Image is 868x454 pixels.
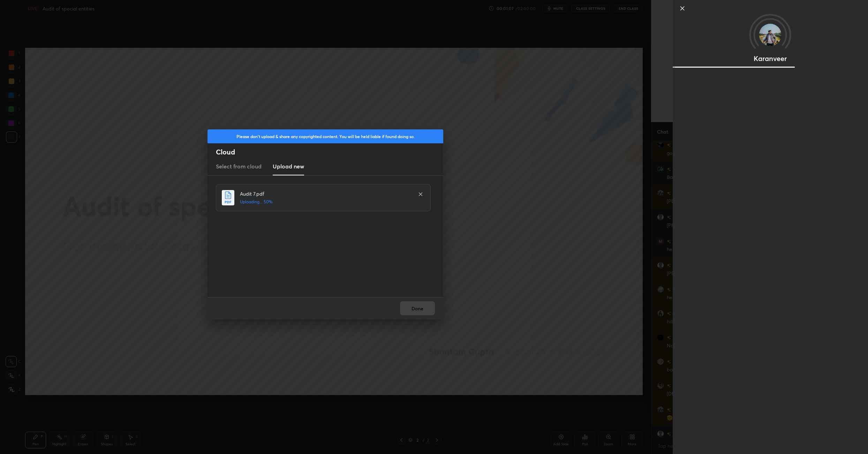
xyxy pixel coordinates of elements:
h5: Uploading... 50% [240,199,411,205]
div: Please don't upload & share any copyrighted content. You will be held liable if found doing so. [207,129,443,143]
div: animation [672,62,868,69]
h4: Audit 7.pdf [240,190,411,197]
h3: Upload new [273,162,304,171]
p: Karanveer [754,56,787,61]
img: 0f1d52dde36a4825bf6c1738336bfce7.jpg [759,24,781,46]
h2: Cloud [216,147,443,157]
